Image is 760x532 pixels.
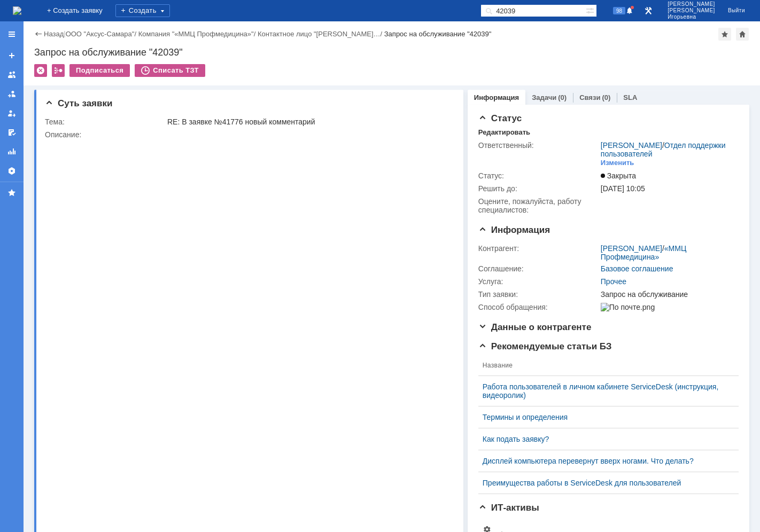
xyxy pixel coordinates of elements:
[478,184,599,193] div: Решить до:
[478,290,599,299] div: Тип заявки:
[601,244,687,261] a: «ММЦ Профмедицина»
[668,1,715,7] span: [PERSON_NAME]
[483,457,726,465] a: Дисплей компьютера перевернут вверх ногами. Что делать?
[613,7,625,14] span: 98
[45,130,451,139] div: Описание:
[138,30,258,38] div: /
[478,277,599,286] div: Услуга:
[602,93,610,101] div: (0)
[138,30,254,38] a: Компания "«ММЦ Профмедицина»"
[3,85,20,103] a: Заявки в моей ответственности
[3,66,20,83] a: Заявки на командах
[579,93,600,101] a: Связи
[668,7,715,14] span: [PERSON_NAME]
[3,124,20,141] a: Мои согласования
[66,30,138,38] div: /
[478,197,599,214] div: Oцените, пожалуйста, работу специалистов:
[601,159,634,167] div: Изменить
[532,93,556,101] a: Задачи
[601,141,662,150] a: [PERSON_NAME]
[478,341,612,351] span: Рекомендуемые статьи БЗ
[478,264,599,273] div: Соглашение:
[483,413,726,421] a: Термины и определения
[45,118,165,126] div: Тема:
[478,128,530,137] div: Редактировать
[601,244,734,261] div: /
[3,143,20,160] a: Отчеты
[3,47,20,64] a: Создать заявку
[478,303,599,311] div: Способ обращения:
[586,5,596,15] span: Расширенный поиск
[483,382,726,400] a: Работа пользователей в личном кабинете ServiceDesk (инструкция, видеоролик)
[478,113,522,123] span: Статус
[601,141,734,158] div: /
[3,105,20,122] a: Мои заявки
[736,28,749,41] div: Сделать домашней страницей
[601,171,636,180] span: Закрыта
[115,4,170,17] div: Создать
[601,141,726,158] a: Отдел поддержки пользователей
[601,184,645,193] span: [DATE] 10:05
[258,30,384,38] div: /
[34,47,749,58] div: Запрос на обслуживание "42039"
[478,225,550,235] span: Информация
[66,30,135,38] a: ООО "Аксус-Самара"
[64,29,65,37] div: |
[478,355,730,376] th: Название
[478,141,599,150] div: Ответственный:
[44,30,64,38] a: Назад
[52,64,65,77] div: Работа с массовостью
[478,503,539,513] span: ИТ-активы
[478,322,592,332] span: Данные о контрагенте
[13,6,21,15] img: logo
[558,93,567,101] div: (0)
[34,64,47,77] div: Удалить
[478,171,599,180] div: Статус:
[623,93,637,101] a: SLA
[601,244,662,253] a: [PERSON_NAME]
[642,4,655,17] a: Перейти в интерфейс администратора
[718,28,731,41] div: Добавить в избранное
[601,303,655,311] img: По почте.png
[13,6,21,15] a: Перейти на домашнюю страницу
[474,93,519,101] a: Информация
[167,118,448,126] div: RE: В заявке №41776 новый комментарий
[601,290,734,299] div: Запрос на обслуживание
[668,14,715,20] span: Игорьевна
[601,277,626,286] a: Прочее
[601,264,673,273] a: Базовое соглашение
[45,98,112,108] span: Суть заявки
[483,479,726,487] a: Преимущества работы в ServiceDesk для пользователей
[483,435,726,443] a: Как подать заявку?
[478,244,599,253] div: Контрагент:
[3,162,20,179] a: Настройки
[384,30,492,38] div: Запрос на обслуживание "42039"
[258,30,381,38] a: Контактное лицо "[PERSON_NAME]…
